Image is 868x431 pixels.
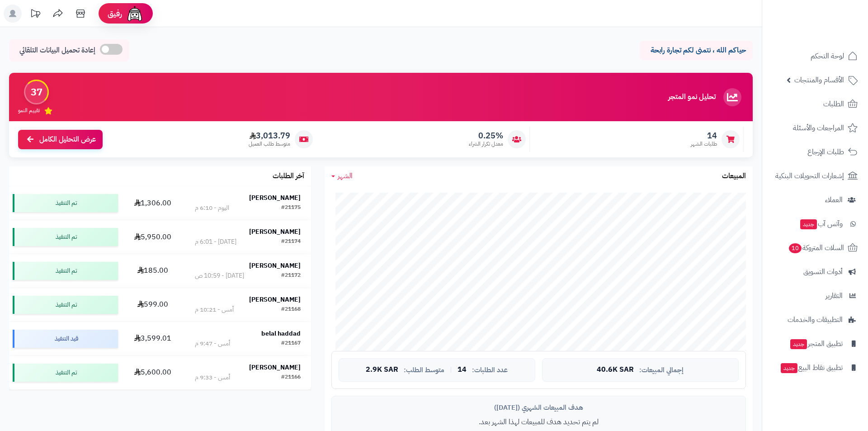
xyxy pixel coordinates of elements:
span: طلبات الإرجاع [807,146,844,158]
a: السلات المتروكة10 [768,237,863,259]
a: لوحة التحكم [768,45,863,67]
div: هدف المبيعات الشهري ([DATE]) [339,403,739,412]
div: [DATE] - 6:01 م [195,237,236,246]
h3: المبيعات [722,172,746,180]
span: تقييم النمو [18,107,40,114]
span: 2.9K SAR [366,366,398,374]
a: تطبيق نقاط البيعجديد [768,357,863,379]
span: 0.25% [469,131,503,141]
div: تم التنفيذ [13,262,118,280]
span: وآتس آب [799,218,843,230]
a: أدوات التسويق [768,261,863,283]
span: الشهر [338,171,353,181]
a: تطبيق المتجرجديد [768,333,863,355]
span: جديد [781,363,797,373]
strong: [PERSON_NAME] [249,295,301,304]
a: التطبيقات والخدمات [768,309,863,331]
strong: [PERSON_NAME] [249,261,301,270]
span: إشعارات التحويلات البنكية [775,170,844,182]
td: 1,306.00 [122,186,184,220]
a: الشهر [331,171,353,181]
p: لم يتم تحديد هدف للمبيعات لهذا الشهر بعد. [339,417,739,427]
span: رفيق [108,8,122,19]
span: 10 [788,243,802,254]
p: حياكم الله ، نتمنى لكم تجارة رابحة [646,45,746,56]
div: تم التنفيذ [13,194,118,212]
span: أدوات التسويق [803,265,843,278]
div: [DATE] - 10:59 ص [195,271,244,280]
span: تطبيق المتجر [789,337,843,350]
span: عدد الطلبات: [472,366,508,374]
div: قيد التنفيذ [13,330,118,348]
span: السلات المتروكة [788,242,844,254]
span: الطلبات [823,98,844,110]
span: معدل تكرار الشراء [469,140,503,148]
a: العملاء [768,189,863,211]
img: logo-2.png [807,12,859,31]
span: تطبيق نقاط البيع [780,361,843,374]
a: الطلبات [768,93,863,115]
span: متوسط طلب العميل [249,140,290,148]
span: 14 [691,131,717,141]
strong: [PERSON_NAME] [249,363,301,372]
a: المراجعات والأسئلة [768,117,863,139]
div: تم التنفيذ [13,364,118,382]
div: أمس - 9:33 م [195,373,230,382]
h3: آخر الطلبات [273,172,304,180]
span: لوحة التحكم [811,50,844,62]
div: #21174 [281,237,301,246]
a: وآتس آبجديد [768,213,863,235]
span: 14 [458,366,467,374]
a: تحديثات المنصة [24,5,47,25]
div: تم التنفيذ [13,296,118,314]
span: | [450,366,452,373]
div: أمس - 9:47 م [195,339,230,348]
a: طلبات الإرجاع [768,141,863,163]
div: #21172 [281,271,301,280]
span: المراجعات والأسئلة [793,122,844,134]
td: 185.00 [122,254,184,288]
div: أمس - 10:21 م [195,305,234,314]
div: #21167 [281,339,301,348]
strong: belal haddad [261,329,301,338]
span: عرض التحليل الكامل [39,134,96,145]
span: التطبيقات والخدمات [788,313,843,326]
img: ai-face.png [126,5,144,23]
h3: تحليل نمو المتجر [668,93,716,101]
strong: [PERSON_NAME] [249,227,301,237]
span: 40.6K SAR [597,366,634,374]
div: اليوم - 6:10 م [195,204,229,213]
span: إجمالي المبيعات: [639,366,684,374]
a: عرض التحليل الكامل [18,130,103,149]
td: 599.00 [122,288,184,322]
td: 3,599.01 [122,322,184,355]
span: طلبات الشهر [691,140,717,148]
span: متوسط الطلب: [404,366,444,374]
strong: [PERSON_NAME] [249,193,301,203]
td: 5,950.00 [122,220,184,254]
a: إشعارات التحويلات البنكية [768,165,863,187]
div: #21175 [281,204,301,213]
td: 5,600.00 [122,356,184,389]
span: إعادة تحميل البيانات التلقائي [19,45,95,56]
div: تم التنفيذ [13,228,118,246]
span: 3,013.79 [249,131,290,141]
span: التقارير [826,289,843,302]
span: العملاء [825,194,843,206]
a: التقارير [768,285,863,307]
div: #21168 [281,305,301,314]
span: جديد [790,339,807,349]
span: الأقسام والمنتجات [794,74,844,86]
div: #21166 [281,373,301,382]
span: جديد [800,219,817,229]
